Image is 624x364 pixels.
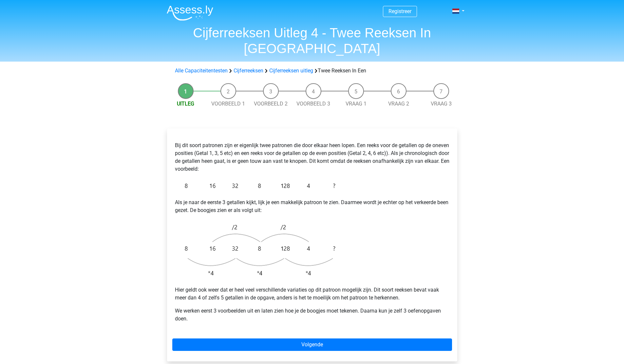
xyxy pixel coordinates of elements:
a: Registreer [388,8,411,14]
p: We werken eerst 3 voorbeelden uit en laten zien hoe je de boogjes moet tekenen. Daarna kun je zel... [175,307,449,323]
a: Uitleg [177,101,194,107]
a: Voorbeeld 1 [211,101,245,107]
p: Bij dit soort patronen zijn er eigenlijk twee patronen die door elkaar heen lopen. Een reeks voor... [175,142,449,173]
a: Alle Capaciteitentesten [175,67,228,74]
img: Assessly [167,5,213,21]
h1: Cijferreeksen Uitleg 4 - Twee Reeksen In [GEOGRAPHIC_DATA] [161,25,463,56]
img: Intertwinging_intro_2.png [175,220,339,281]
img: Intertwinging_intro_1.png [175,178,339,193]
a: Vraag 2 [388,101,409,107]
a: Volgende [172,338,452,351]
a: Vraag 3 [431,101,452,107]
p: Als je naar de eerste 3 getallen kijkt, lijk je een makkelijk patroon te zien. Daarmee wordt je e... [175,199,449,214]
p: Hier geldt ook weer dat er heel veel verschillende variaties op dit patroon mogelijk zijn. Dit so... [175,286,449,302]
a: Vraag 1 [346,101,367,107]
a: Cijferreeksen uitleg [269,67,313,74]
a: Voorbeeld 2 [254,101,288,107]
a: Voorbeeld 3 [296,101,330,107]
a: Cijferreeksen [234,67,263,74]
div: Twee Reeksen In Een [172,67,452,75]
